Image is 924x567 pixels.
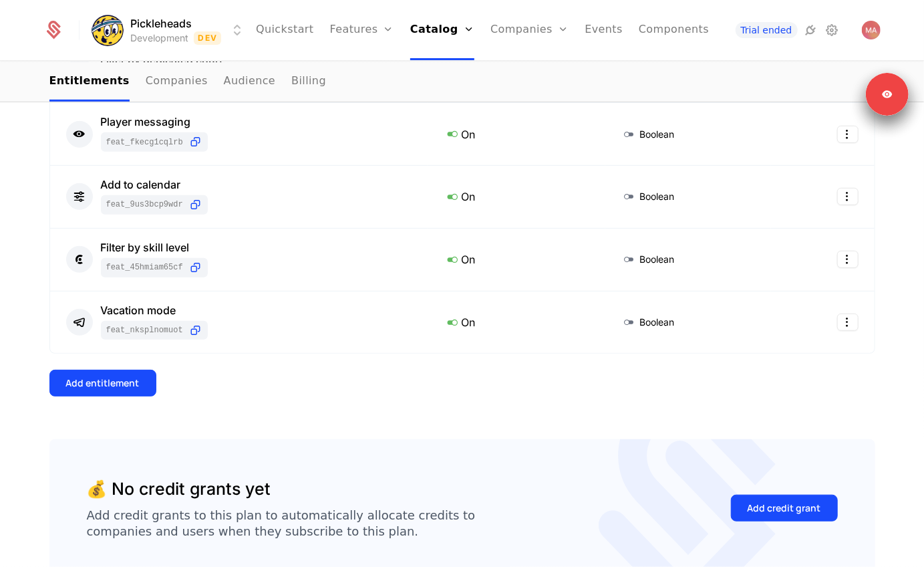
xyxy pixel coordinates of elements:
[862,21,881,39] img: Max Ade
[66,376,140,390] div: Add entitlement
[736,22,798,38] a: Trial ended
[640,190,675,203] span: Boolean
[49,62,875,102] nav: Main
[444,188,589,205] div: On
[640,128,675,141] span: Boolean
[101,116,208,127] div: Player messaging
[101,242,208,253] div: Filter by skill level
[87,477,271,502] div: 💰 No credit grants yet
[87,507,476,540] div: Add credit grants to this plan to automatically allocate credits to companies and users when they...
[837,314,859,331] button: Select action
[101,179,208,190] div: Add to calendar
[444,125,589,142] div: On
[106,137,183,148] span: feat_fkecG1cqLrb
[194,31,221,45] span: Dev
[106,325,183,336] span: feat_NKSPLnoMuoT
[96,15,245,45] button: Select environment
[130,31,188,45] div: Development
[130,15,192,31] span: Pickleheads
[92,14,124,46] img: Pickleheads
[837,251,859,268] button: Select action
[803,22,819,38] a: Integrations
[106,199,183,210] span: feat_9uS3Bcp9WDr
[49,62,130,102] a: Entitlements
[748,501,821,515] div: Add credit grant
[640,253,675,266] span: Boolean
[224,62,276,102] a: Audience
[49,370,156,396] button: Add entitlement
[146,62,208,102] a: Companies
[444,314,589,331] div: On
[731,495,838,522] button: Add credit grant
[291,62,326,102] a: Billing
[106,262,183,273] span: feat_45hmiAM65Cf
[837,126,859,143] button: Select action
[49,62,327,102] ul: Choose Sub Page
[837,188,859,205] button: Select action
[824,22,840,38] a: Settings
[444,251,589,268] div: On
[640,316,675,329] span: Boolean
[862,21,881,39] button: Open user button
[101,305,208,316] div: Vacation mode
